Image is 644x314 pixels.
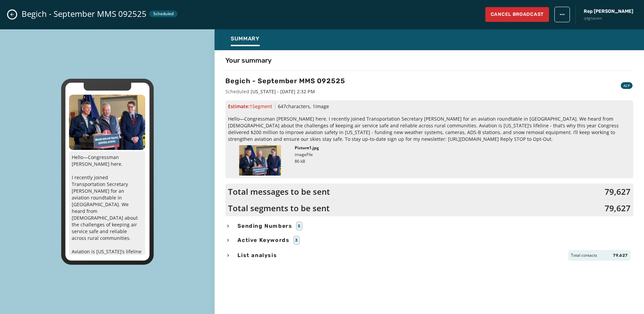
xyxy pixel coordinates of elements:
[228,186,330,197] span: Total messages to be sent
[236,236,291,244] span: Active Keywords
[295,152,313,157] span: image File
[225,56,271,65] h4: Your summary
[485,7,549,22] button: Cancel Broadcast
[621,82,633,89] div: A2P
[571,253,597,258] span: Total contacts
[605,186,631,197] span: 79,627
[228,103,272,110] span: Estimate:
[278,103,310,109] span: 647 characters
[554,7,570,22] button: broadcast action menu
[584,15,633,21] span: q4gnauwx
[296,222,302,230] div: 5
[605,203,631,214] span: 79,627
[69,95,145,150] img: 2025-09-25_180330_8579_phpJmlSMc-300x218-4879.jpg
[225,222,633,230] button: Sending Numbers5
[613,253,628,258] span: 79,627
[225,236,633,245] button: Active Keywords3
[491,11,544,18] span: Cancel Broadcast
[250,103,272,109] span: 1 Segment
[584,8,633,15] span: Rep [PERSON_NAME]
[295,159,319,164] p: 86 kB
[228,203,330,214] span: Total segments to be sent
[225,250,633,261] button: List analysisTotal contacts79,627
[251,88,315,95] div: [US_STATE] - [DATE] 2:32 PM
[22,8,147,19] span: Begich - September MMS 092525
[225,88,249,95] span: Scheduled
[225,32,265,48] button: Summary
[153,11,173,17] span: Scheduled
[225,76,345,86] h3: Begich - September MMS 092525
[295,145,319,151] p: Picture1.jpg
[236,222,293,230] span: Sending Numbers
[310,103,329,109] span: , 1 image
[231,35,260,42] span: Summary
[236,251,278,259] span: List analysis
[228,116,631,143] span: Hello—Congressman [PERSON_NAME] here. I recently joined Transportation Secretary [PERSON_NAME] fo...
[293,236,300,245] div: 3
[239,145,281,176] img: Thumbnail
